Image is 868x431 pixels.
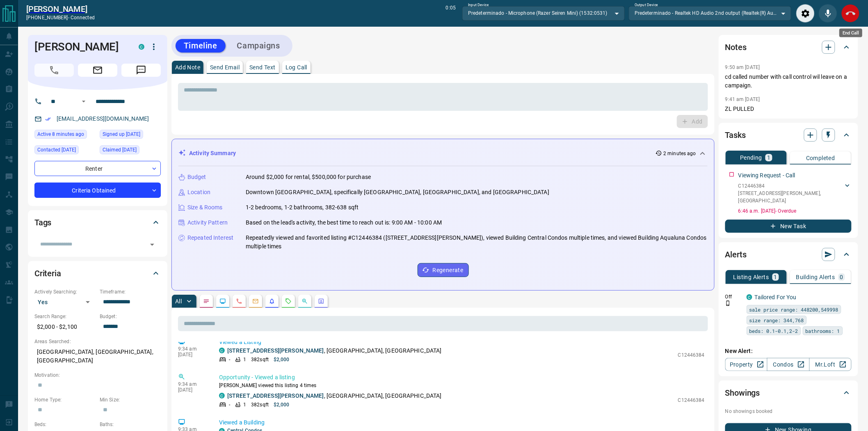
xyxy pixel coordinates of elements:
[34,64,74,77] span: Call
[725,293,742,300] p: Off
[37,146,76,154] span: Contacted [DATE]
[187,218,228,227] p: Activity Pattern
[227,347,324,354] a: [STREET_ADDRESS][PERSON_NAME]
[246,203,359,212] p: 1-2 bedrooms, 1-2 bathrooms, 382-638 sqft
[34,345,161,367] p: [GEOGRAPHIC_DATA], [GEOGRAPHIC_DATA], [GEOGRAPHIC_DATA]
[100,145,161,157] div: Thu Jul 31 2025
[178,352,207,358] p: [DATE]
[34,313,96,320] p: Search Range:
[796,274,835,280] p: Building Alerts
[678,397,705,404] p: C12446384
[738,181,852,206] div: C12446384[STREET_ADDRESS][PERSON_NAME],[GEOGRAPHIC_DATA]
[34,421,96,428] p: Beds:
[274,356,290,363] p: $2,000
[738,171,795,180] p: Viewing Request - Call
[34,338,161,345] p: Areas Searched:
[229,401,230,408] p: -
[219,338,705,346] p: Viewed a Listing
[249,64,276,70] p: Send Text
[733,274,769,280] p: Listing Alerts
[318,298,324,305] svg: Agent Actions
[664,150,696,157] p: 2 minutes ago
[219,418,705,427] p: Viewed a Building
[819,4,837,23] div: Mute
[203,298,210,305] svg: Notes
[227,346,442,355] p: , [GEOGRAPHIC_DATA], [GEOGRAPHIC_DATA]
[725,125,852,145] div: Tasks
[219,348,225,353] div: condos.ca
[219,298,226,305] svg: Lead Browsing Activity
[629,6,791,20] div: Predeterminado - Realtek HD Audio 2nd output (Realtek(R) Audio)
[725,96,760,102] p: 9:41 am [DATE]
[178,346,207,352] p: 9:34 am
[725,383,852,403] div: Showings
[100,130,161,141] div: Thu Jul 31 2025
[34,288,96,296] p: Actively Searching:
[103,146,137,154] span: Claimed [DATE]
[246,218,442,227] p: Based on the lead's activity, the best time to reach out is: 9:00 AM - 10:00 AM
[79,96,89,106] button: Open
[251,401,269,408] p: 382 sqft
[219,393,225,399] div: condos.ca
[100,421,161,428] p: Baths:
[236,298,242,305] svg: Calls
[219,382,705,389] p: [PERSON_NAME] viewed this listing 4 times
[146,239,158,250] button: Open
[139,44,144,50] div: condos.ca
[841,4,860,23] div: End Call
[34,267,61,280] h2: Criteria
[840,274,843,280] p: 0
[725,300,731,306] svg: Push Notification Only
[34,213,161,232] div: Tags
[243,356,246,363] p: 1
[418,263,469,277] button: Regenerate
[747,294,752,300] div: condos.ca
[725,128,746,142] h2: Tasks
[462,6,625,20] div: Predeterminado - Microphone (Razer Seiren Mini) (1532:0531)
[725,408,852,415] p: No showings booked
[187,234,233,242] p: Repeated Interest
[229,39,288,53] button: Campaigns
[725,220,852,233] button: New Task
[34,145,96,157] div: Thu Jul 31 2025
[767,155,770,160] p: 1
[806,155,835,161] p: Completed
[806,327,840,335] span: bathrooms: 1
[749,305,838,314] span: sale price range: 448200,549998
[796,4,815,23] div: Audio Settings
[738,190,843,204] p: [STREET_ADDRESS][PERSON_NAME] , [GEOGRAPHIC_DATA]
[269,298,275,305] svg: Listing Alerts
[246,234,708,251] p: Repeatedly viewed and favorited listing #C12446384 ([STREET_ADDRESS][PERSON_NAME]), viewed Buildi...
[767,358,809,371] a: Condos
[725,37,852,57] div: Notes
[774,274,777,280] p: 1
[243,401,246,408] p: 1
[37,130,84,138] span: Active 8 minutes ago
[809,358,852,371] a: Mr.Loft
[103,130,140,138] span: Signed up [DATE]
[839,29,862,37] div: End Call
[725,248,747,261] h2: Alerts
[34,264,161,283] div: Criteria
[755,294,797,300] a: Tailored For You
[71,15,95,21] span: connected
[34,40,126,53] h1: [PERSON_NAME]
[468,2,489,8] label: Input Device
[34,396,96,403] p: Home Type:
[187,203,223,212] p: Size & Rooms
[57,115,149,122] a: [EMAIL_ADDRESS][DOMAIN_NAME]
[26,14,95,21] p: [PHONE_NUMBER] -
[251,356,269,363] p: 382 sqft
[178,381,207,387] p: 9:34 am
[45,116,51,122] svg: Email Verified
[176,39,226,53] button: Timeline
[34,161,161,176] div: Renter
[227,392,324,399] a: [STREET_ADDRESS][PERSON_NAME]
[725,41,747,54] h2: Notes
[725,64,760,70] p: 9:50 am [DATE]
[210,64,240,70] p: Send Email
[189,149,236,158] p: Activity Summary
[285,298,292,305] svg: Requests
[121,64,161,77] span: Message
[175,64,200,70] p: Add Note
